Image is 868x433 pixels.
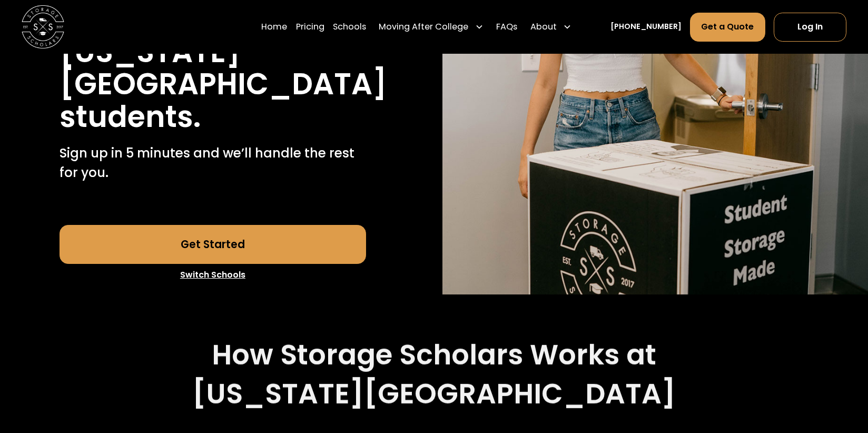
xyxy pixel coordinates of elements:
[60,36,387,101] h1: [US_STATE][GEOGRAPHIC_DATA]
[60,225,366,263] a: Get Started
[22,5,64,48] img: Storage Scholars main logo
[496,12,517,42] a: FAQs
[261,12,287,42] a: Home
[374,12,488,42] div: Moving After College
[192,377,676,410] h2: [US_STATE][GEOGRAPHIC_DATA]
[530,21,557,33] div: About
[212,338,656,372] h2: How Storage Scholars Works at
[333,12,366,42] a: Schools
[60,144,366,182] p: Sign up in 5 minutes and we’ll handle the rest for you.
[379,21,468,33] div: Moving After College
[610,21,682,32] a: [PHONE_NUMBER]
[774,12,846,41] a: Log In
[526,12,576,42] div: About
[60,101,201,133] h1: students.
[60,264,366,286] a: Switch Schools
[690,12,765,41] a: Get a Quote
[296,12,324,42] a: Pricing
